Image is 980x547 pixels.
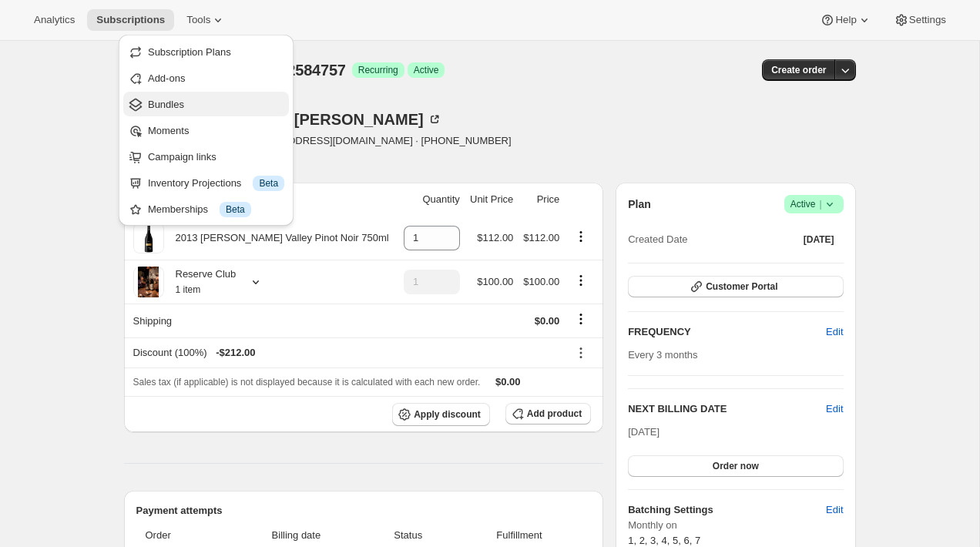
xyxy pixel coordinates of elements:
button: Shipping actions [569,310,593,327]
button: Subscription Plans [123,39,289,64]
span: Edit [826,502,843,518]
button: Edit [826,401,843,417]
span: [DATE] [804,233,834,246]
h2: FREQUENCY [628,324,826,340]
span: Analytics [34,14,75,26]
span: Settings [909,14,946,26]
span: Help [835,14,856,26]
small: 1 item [176,284,201,295]
span: Status [369,528,448,543]
button: Order now [628,455,843,477]
span: Active [414,64,439,76]
h2: Plan [628,196,651,212]
span: Create order [771,64,826,76]
span: $112.00 [477,232,513,243]
button: Edit [817,498,852,522]
span: Subscriptions [96,14,165,26]
h2: Payment attempts [136,503,592,518]
div: 2013 [PERSON_NAME] Valley Pinot Noir 750ml [164,230,389,246]
span: Billing date [233,528,360,543]
button: Inventory Projections [123,170,289,195]
button: Add product [505,403,591,425]
span: $100.00 [523,276,559,287]
div: Inventory Projections [148,176,284,191]
th: Shipping [124,304,398,337]
span: Campaign links [148,151,216,163]
span: Moments [148,125,189,136]
button: Moments [123,118,289,143]
span: Bundles [148,99,184,110]
span: Beta [259,177,278,190]
span: Customer Portal [706,280,777,293]
div: [PERSON_NAME] [PERSON_NAME] [161,112,442,127]
span: Tools [186,14,210,26]
span: $100.00 [477,276,513,287]
h2: NEXT BILLING DATE [628,401,826,417]
span: [DATE] [628,426,659,438]
span: Every 3 months [628,349,697,361]
button: Bundles [123,92,289,116]
span: Fulfillment [457,528,582,543]
span: - $212.00 [216,345,255,361]
span: Created Date [628,232,687,247]
span: Add product [527,408,582,420]
span: Monthly on [628,518,843,533]
span: | [819,198,821,210]
div: Discount (100%) [133,345,560,361]
div: Memberships [148,202,284,217]
span: $112.00 [523,232,559,243]
button: Settings [884,9,955,31]
span: Beta [226,203,245,216]
h6: Batching Settings [628,502,826,518]
span: Order now [713,460,759,472]
button: Campaign links [123,144,289,169]
span: Add-ons [148,72,185,84]
button: Tools [177,9,235,31]
span: Active [790,196,837,212]
span: 1, 2, 3, 4, 5, 6, 7 [628,535,700,546]
span: Apply discount [414,408,481,421]
span: Recurring [358,64,398,76]
span: Edit [826,324,843,340]
span: Subscription #21172584757 [149,62,346,79]
th: Unit Price [465,183,518,216]
span: $0.00 [535,315,560,327]
button: Analytics [25,9,84,31]
button: Apply discount [392,403,490,426]
button: Memberships [123,196,289,221]
button: Product actions [569,228,593,245]
button: Product actions [569,272,593,289]
span: Subscription Plans [148,46,231,58]
button: Add-ons [123,65,289,90]
th: Price [518,183,564,216]
button: Help [811,9,881,31]
div: Reserve Club [164,267,237,297]
button: Subscriptions [87,9,174,31]
span: $0.00 [495,376,521,388]
button: Edit [817,320,852,344]
span: [PERSON_NAME][EMAIL_ADDRESS][DOMAIN_NAME] · [PHONE_NUMBER] [161,133,512,149]
button: [DATE] [794,229,844,250]
th: Quantity [398,183,464,216]
button: Create order [762,59,835,81]
span: Sales tax (if applicable) is not displayed because it is calculated with each new order. [133,377,481,388]
button: Customer Portal [628,276,843,297]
